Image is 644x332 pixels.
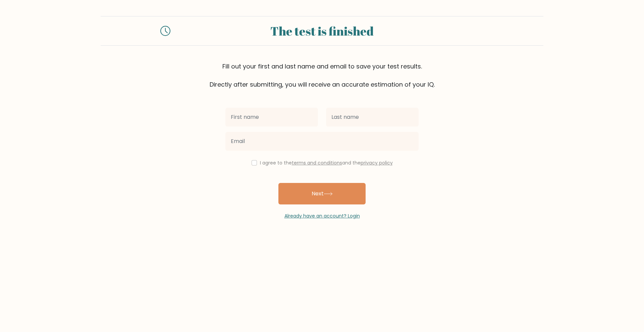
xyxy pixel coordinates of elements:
[225,108,318,127] input: First name
[284,212,360,219] a: Already have an account? Login
[278,183,366,204] button: Next
[225,132,419,151] input: Email
[101,62,543,89] div: Fill out your first and last name and email to save your test results. Directly after submitting,...
[361,159,393,166] a: privacy policy
[326,108,419,127] input: Last name
[260,159,393,166] label: I agree to the and the
[292,159,342,166] a: terms and conditions
[178,22,466,40] div: The test is finished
